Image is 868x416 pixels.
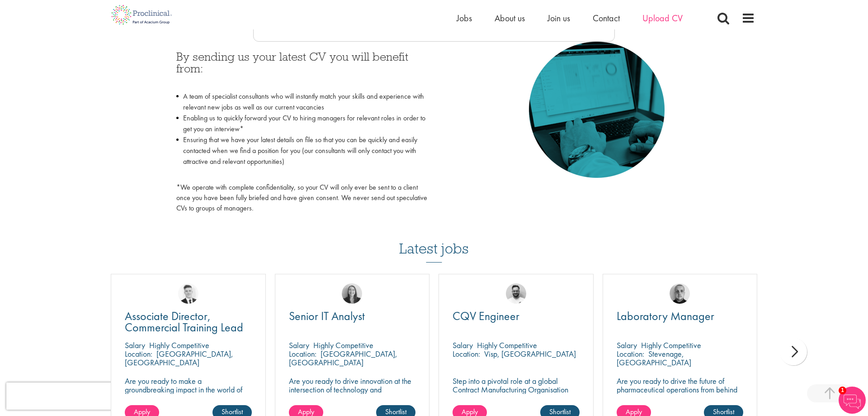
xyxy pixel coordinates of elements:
p: Highly Competitive [641,340,701,350]
div: next [780,338,807,365]
a: Laboratory Manager [617,311,744,322]
li: Ensuring that we have your latest details on file so that you can be quickly and easily contacted... [176,134,427,178]
li: Enabling us to quickly forward your CV to hiring managers for relevant roles in order to get you ... [176,113,427,134]
span: Location: [125,349,152,359]
span: Salary [453,340,473,350]
p: *We operate with complete confidentiality, so your CV will only ever be sent to a client once you... [176,182,427,214]
img: Harry Budge [670,283,690,304]
p: Stevenage, [GEOGRAPHIC_DATA] [617,349,691,368]
span: Salary [289,340,309,350]
p: Highly Competitive [477,340,537,350]
span: Location: [617,349,644,359]
span: Laboratory Manager [617,308,714,324]
p: [GEOGRAPHIC_DATA], [GEOGRAPHIC_DATA] [125,349,233,368]
img: Emile De Beer [506,283,526,304]
span: Salary [617,340,637,350]
span: 1 [839,387,846,394]
h3: Latest jobs [399,218,469,263]
span: Senior IT Analyst [289,308,365,324]
a: Contact [593,12,620,24]
a: Senior IT Analyst [289,311,416,322]
a: About us [495,12,525,24]
h3: By sending us your latest CV you will benefit from: [176,51,427,86]
span: Associate Director, Commercial Training Lead [125,308,243,335]
span: Location: [453,349,480,359]
p: Step into a pivotal role at a global Contract Manufacturing Organisation and help shape the futur... [453,377,580,411]
img: Chatbot [839,387,866,414]
a: Jobs [457,12,472,24]
a: CQV Engineer [453,311,580,322]
img: Nicolas Daniel [178,283,198,304]
p: [GEOGRAPHIC_DATA], [GEOGRAPHIC_DATA] [289,349,397,368]
li: A team of specialist consultants who will instantly match your skills and experience with relevan... [176,91,427,113]
img: Mia Kellerman [342,283,362,304]
a: Associate Director, Commercial Training Lead [125,311,252,333]
p: Highly Competitive [149,340,209,350]
a: Join us [547,12,570,24]
p: Visp, [GEOGRAPHIC_DATA] [484,349,576,359]
span: Location: [289,349,316,359]
p: Highly Competitive [313,340,373,350]
a: Upload CV [642,12,683,24]
span: CQV Engineer [453,308,519,324]
span: Salary [125,340,145,350]
iframe: reCAPTCHA [6,383,122,410]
